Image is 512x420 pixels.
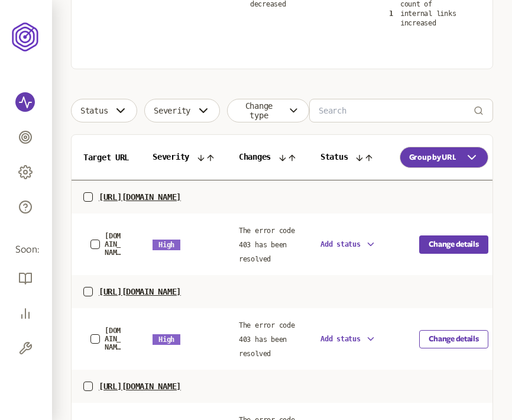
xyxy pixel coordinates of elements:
input: Search [319,99,474,122]
span: The error code 403 has been resolved [239,227,295,263]
button: [DOMAIN_NAME][URL] [105,327,122,351]
th: Changes [227,135,309,180]
span: 1 [389,9,393,18]
a: [DOMAIN_NAME][URL] [90,327,122,351]
span: Add status [320,240,361,248]
button: Status [71,99,137,122]
a: The error code 403 has been resolved [239,224,295,264]
button: Change details [419,235,488,254]
p: [URL][DOMAIN_NAME] [99,287,181,296]
p: [URL][DOMAIN_NAME] [99,382,181,391]
button: Change details [419,330,488,348]
span: Soon: [15,243,37,257]
span: Status [80,106,108,115]
button: Severity [144,99,220,122]
p: [URL][DOMAIN_NAME] [99,192,181,202]
span: High [153,334,180,345]
span: Group by URL [409,153,456,162]
span: High [153,240,180,250]
span: Add status [320,335,361,343]
button: Add status [320,334,376,344]
button: Change type [227,99,309,122]
th: Severity [141,135,227,180]
button: Add status [320,239,376,250]
a: [DOMAIN_NAME][URL] [90,232,122,257]
th: Status [309,135,388,180]
span: Severity [154,106,190,115]
span: Change type [236,101,281,120]
button: [DOMAIN_NAME][URL] [105,232,122,257]
span: The error code 403 has been resolved [239,321,295,358]
th: Target URL [72,135,141,180]
a: The error code 403 has been resolved [239,319,295,358]
button: Group by URL [400,147,488,168]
